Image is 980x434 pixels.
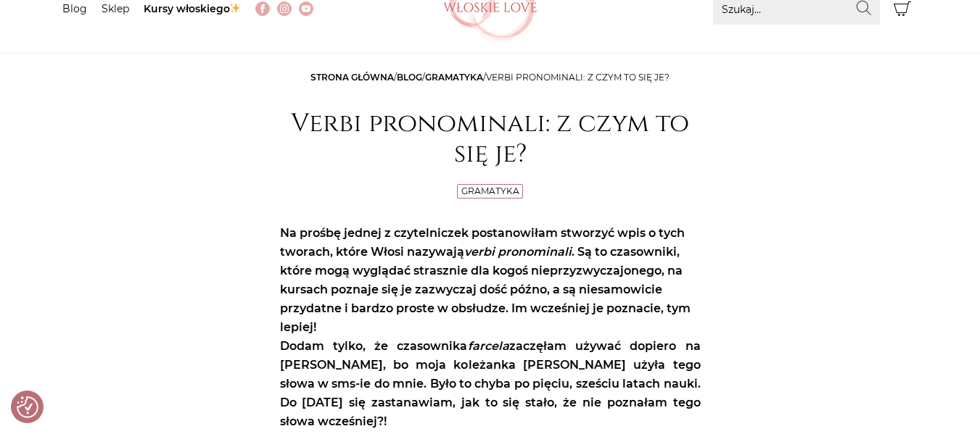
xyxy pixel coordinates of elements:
[280,109,701,170] h1: Verbi pronominali: z czym to się je?
[464,245,572,259] em: verbi pronominali
[280,226,691,334] strong: Na prośbę jednej z czytelniczek postanowiłam stworzyć wpis o tych tworach, które Włosi nazywają ....
[17,396,38,418] button: Preferencje co do zgód
[461,185,519,196] a: Gramatyka
[486,72,670,83] span: Verbi pronominali: z czym to się je?
[280,337,701,431] p: Dodam tylko, że czasownika zaczęłam używać dopiero na [PERSON_NAME], bo moja koleżanka [PERSON_NA...
[17,396,38,418] img: Revisit consent button
[468,339,509,353] em: farcela
[425,72,483,83] a: Gramatyka
[62,2,87,15] a: Blog
[397,72,422,83] a: Blog
[310,72,670,83] span: / / /
[310,72,394,83] a: Strona główna
[144,2,242,15] a: Kursy włoskiego
[102,2,129,15] a: Sklep
[230,3,240,13] img: ✨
